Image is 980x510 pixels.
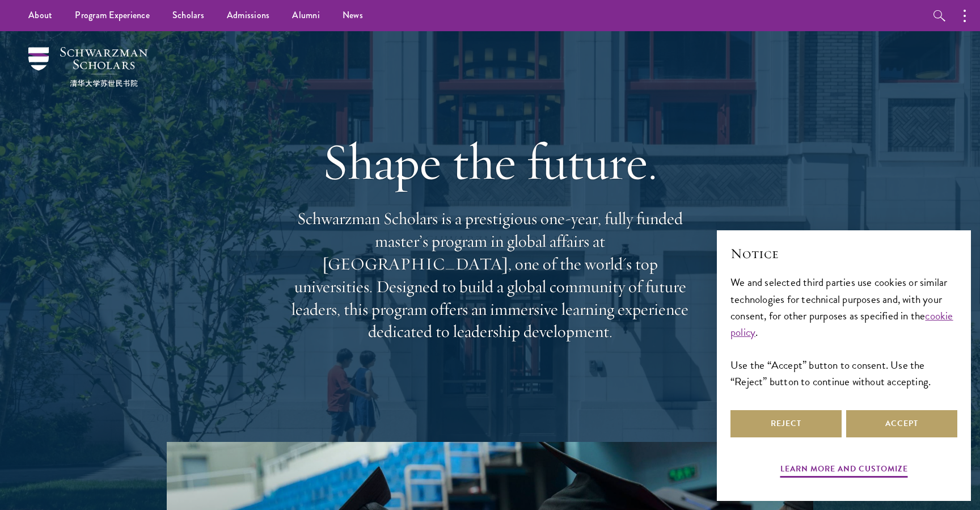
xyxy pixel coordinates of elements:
img: Schwarzman Scholars [28,47,147,87]
div: We and selected third parties use cookies or similar technologies for technical purposes and, wit... [730,274,957,389]
h2: Notice [730,244,957,263]
button: Learn more and customize [780,462,908,479]
button: Reject [730,410,842,437]
a: cookie policy [730,307,953,340]
h1: Shape the future. [286,130,694,193]
button: Accept [846,410,957,437]
p: Schwarzman Scholars is a prestigious one-year, fully funded master’s program in global affairs at... [286,208,694,343]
